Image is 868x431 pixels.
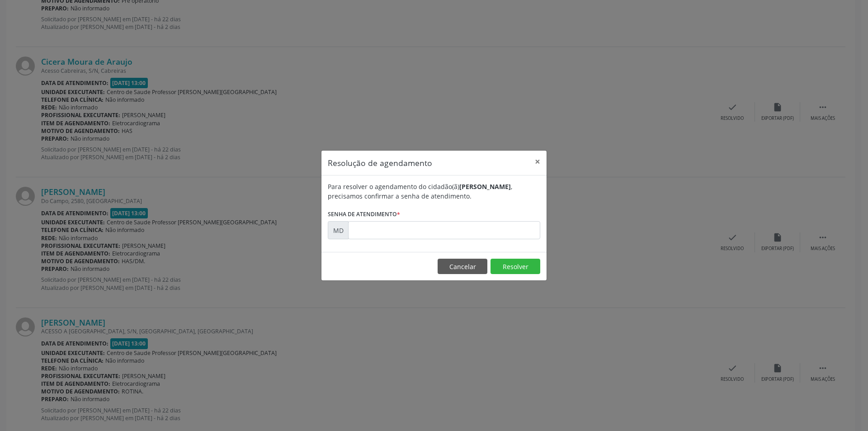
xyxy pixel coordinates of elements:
[438,259,487,274] button: Cancelar
[328,157,432,169] h5: Resolução de agendamento
[528,151,547,173] button: Close
[328,182,540,201] div: Para resolver o agendamento do cidadão(ã) , precisamos confirmar a senha de atendimento.
[459,182,511,191] b: [PERSON_NAME]
[328,207,400,221] label: Senha de atendimento
[328,221,349,239] div: MD
[491,259,540,274] button: Resolver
